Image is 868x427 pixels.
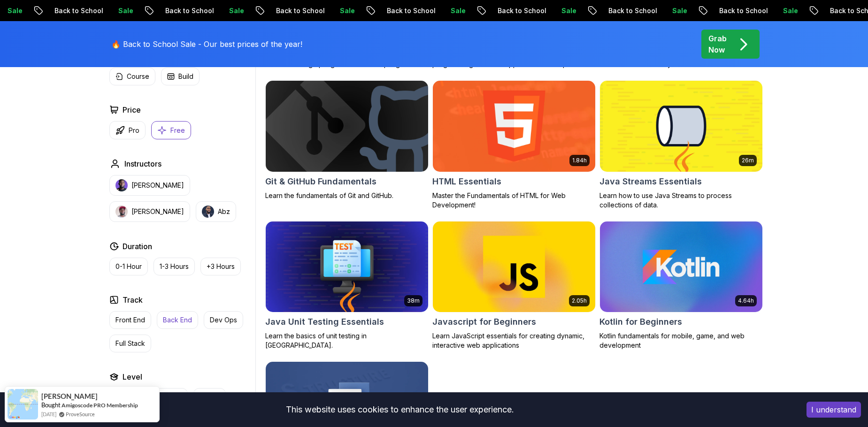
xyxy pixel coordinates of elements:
button: Dev Ops [204,311,243,329]
img: Git & GitHub Fundamentals card [266,81,428,172]
h2: Kotlin for Beginners [599,315,682,328]
p: Dev Ops [210,315,237,325]
p: Pro [129,126,139,135]
p: Build [178,72,193,81]
p: 2.05h [572,297,587,305]
p: [PERSON_NAME] [131,207,184,216]
img: provesource social proof notification image [8,389,38,419]
button: Back End [157,311,198,329]
button: Front End [109,311,151,329]
p: Back to School [476,6,540,15]
p: Course [127,72,149,81]
p: Sale [97,6,127,15]
h2: Level [123,371,142,382]
p: Back to School [255,6,319,15]
h2: Git & GitHub Fundamentals [265,175,376,188]
a: Java Unit Testing Essentials card38mJava Unit Testing EssentialsLearn the basics of unit testing ... [265,221,429,351]
button: Free [151,121,191,139]
a: Git & GitHub Fundamentals cardGit & GitHub FundamentalsLearn the fundamentals of Git and GitHub. [265,80,429,200]
h2: Javascript for Beginners [432,315,536,328]
img: Java Streams Essentials card [600,81,762,172]
button: 0-1 Hour [109,258,148,275]
img: instructor img [202,206,214,218]
img: HTML Essentials card [433,81,595,172]
p: Kotlin fundamentals for mobile, game, and web development [599,331,763,350]
p: Learn JavaScript essentials for creating dynamic, interactive web applications [432,331,596,350]
button: instructor img[PERSON_NAME] [109,201,190,222]
p: 4.64h [738,297,754,305]
a: Java Streams Essentials card26mJava Streams EssentialsLearn how to use Java Streams to process co... [599,80,763,210]
button: Accept cookies [807,402,861,418]
img: Kotlin for Beginners card [600,221,762,313]
span: [DATE] [41,410,56,418]
button: 1-3 Hours [154,258,195,275]
p: Learn the basics of unit testing in [GEOGRAPHIC_DATA]. [265,331,429,350]
button: instructor imgAbz [196,201,236,222]
a: HTML Essentials card1.84hHTML EssentialsMaster the Fundamentals of HTML for Web Development! [432,80,596,210]
img: instructor img [115,206,128,218]
p: Grab Now [708,33,727,55]
p: Sale [319,6,349,15]
span: Bought [41,401,61,409]
p: [PERSON_NAME] [131,181,184,190]
h2: Java Streams Essentials [599,175,702,188]
span: [PERSON_NAME] [41,392,98,400]
p: 38m [407,297,420,305]
p: Sale [430,6,460,15]
button: Course [109,68,155,85]
p: 26m [742,157,754,164]
p: Front End [115,315,145,325]
a: Kotlin for Beginners card4.64hKotlin for BeginnersKotlin fundamentals for mobile, game, and web d... [599,221,763,351]
img: instructor img [115,179,128,191]
button: Senior [193,388,226,406]
a: ProveSource [66,410,95,418]
p: Back End [163,315,192,325]
a: Javascript for Beginners card2.05hJavascript for BeginnersLearn JavaScript essentials for creatin... [432,221,596,351]
p: Sale [540,6,570,15]
p: Back to School [144,6,208,15]
div: This website uses cookies to enhance the user experience. [7,399,792,420]
p: Back to School [33,6,97,15]
p: Sale [651,6,681,15]
button: Full Stack [109,335,151,352]
img: Java Unit Testing Essentials card [266,221,428,313]
h2: Track [123,294,143,305]
p: Abz [218,207,230,216]
img: Javascript for Beginners card [433,221,595,313]
h2: HTML Essentials [432,175,501,188]
p: 🔥 Back to School Sale - Our best prices of the year! [111,38,302,50]
button: Build [161,68,200,85]
h2: Java Unit Testing Essentials [265,315,384,328]
button: instructor img[PERSON_NAME] [109,175,190,196]
p: Learn the fundamentals of Git and GitHub. [265,191,429,200]
h2: Price [123,104,141,115]
p: Free [170,126,185,135]
p: Sale [762,6,792,15]
p: 1-3 Hours [160,262,189,271]
p: Master the Fundamentals of HTML for Web Development! [432,191,596,210]
p: Back to School [366,6,430,15]
p: 1.84h [572,157,587,164]
a: Amigoscode PRO Membership [61,401,138,409]
h2: Instructors [124,158,161,169]
button: +3 Hours [200,258,241,275]
button: Pro [109,121,146,139]
p: Back to School [587,6,651,15]
p: +3 Hours [207,262,235,271]
p: Back to School [698,6,762,15]
p: 0-1 Hour [115,262,142,271]
p: Learn how to use Java Streams to process collections of data. [599,191,763,210]
p: Full Stack [115,339,145,348]
p: Sale [208,6,238,15]
h2: Duration [123,241,152,252]
button: Mid-level [146,388,188,406]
